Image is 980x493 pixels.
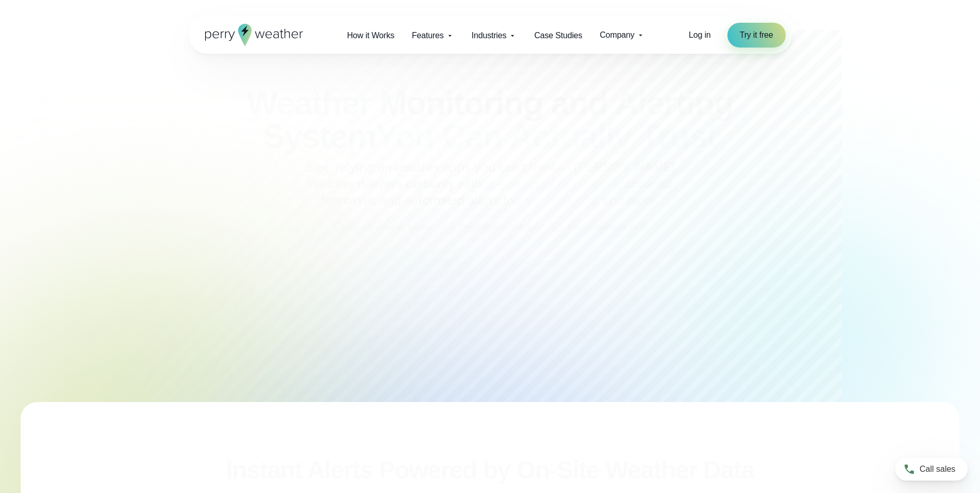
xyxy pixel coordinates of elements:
[895,458,968,481] a: Call sales
[727,23,786,48] a: Try it free
[412,29,444,42] span: Features
[347,29,395,42] span: How it Works
[740,29,773,41] span: Try it free
[472,29,506,42] span: Industries
[534,29,582,42] span: Case Studies
[920,463,955,475] span: Call sales
[525,25,591,46] a: Case Studies
[338,25,403,46] a: How it Works
[689,29,710,41] a: Log in
[689,30,710,39] span: Log in
[600,29,634,41] span: Company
